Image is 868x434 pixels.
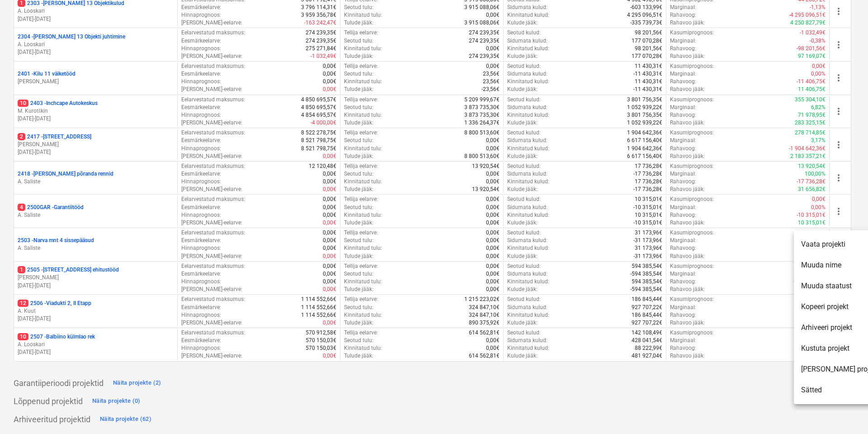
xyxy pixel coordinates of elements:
iframe: Chat Widget [823,391,868,434]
